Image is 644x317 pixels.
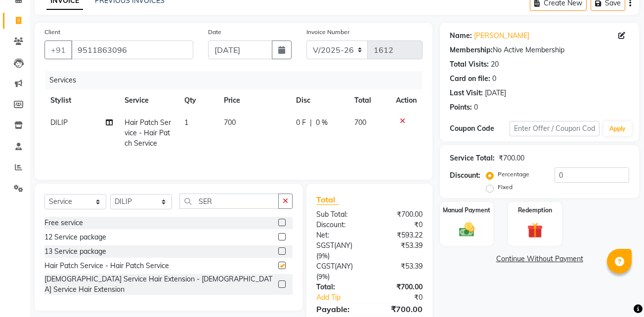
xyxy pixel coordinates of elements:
[44,28,60,37] label: Client
[485,88,506,98] div: [DATE]
[443,206,490,215] label: Manual Payment
[119,89,178,112] th: Service
[498,170,529,179] label: Percentage
[370,261,430,282] div: ₹53.39
[309,220,370,230] div: Discount:
[50,118,68,127] span: DILIP
[474,31,529,41] a: [PERSON_NAME]
[306,28,349,37] label: Invoice Number
[450,88,483,98] div: Last Visit:
[354,118,366,127] span: 700
[44,40,72,59] button: +91
[498,183,513,192] label: Fixed
[318,273,328,280] span: 9%
[125,118,171,148] span: Hair Patch Service - Hair Patch Service
[510,121,599,136] input: Enter Offer / Coupon Code
[450,45,629,55] div: No Active Membership
[309,303,370,315] div: Payable:
[491,59,499,70] div: 20
[370,240,430,261] div: ₹53.39
[499,153,524,163] div: ₹700.00
[318,252,328,260] span: 9%
[442,254,637,264] a: Continue Without Payment
[44,261,169,271] div: Hair Patch Service - Hair Patch Service
[208,28,221,37] label: Date
[450,123,510,134] div: Coupon Code
[290,89,348,112] th: Disc
[316,195,339,205] span: Total
[370,282,430,292] div: ₹700.00
[44,246,106,257] div: 13 Service package
[44,232,106,242] div: 12 Service package
[309,261,370,282] div: ( )
[179,194,279,209] input: Search or Scan
[309,292,380,303] a: Add Tip
[450,45,493,55] div: Membership:
[316,241,352,250] span: SGST(ANY)
[603,121,632,136] button: Apply
[309,282,370,292] div: Total:
[370,209,430,220] div: ₹700.00
[184,118,188,127] span: 1
[454,221,479,238] img: _cash.svg
[309,230,370,240] div: Net:
[450,59,489,70] div: Total Visits:
[309,240,370,261] div: ( )
[218,89,290,112] th: Price
[370,230,430,240] div: ₹593.22
[380,292,430,303] div: ₹0
[309,209,370,220] div: Sub Total:
[390,89,423,112] th: Action
[178,89,218,112] th: Qty
[370,303,430,315] div: ₹700.00
[44,274,274,295] div: [DEMOGRAPHIC_DATA] Service Hair Extension - [DEMOGRAPHIC_DATA] Service Hair Extension
[348,89,390,112] th: Total
[474,102,478,113] div: 0
[522,221,548,240] img: _gift.svg
[71,40,193,59] input: Search by Name/Mobile/Email/Code
[316,118,328,128] span: 0 %
[370,220,430,230] div: ₹0
[492,74,496,84] div: 0
[450,153,495,163] div: Service Total:
[224,118,236,127] span: 700
[450,74,490,84] div: Card on file:
[44,89,119,112] th: Stylist
[310,118,312,128] span: |
[316,262,353,271] span: CGST(ANY)
[450,102,472,113] div: Points:
[450,170,480,181] div: Discount:
[296,118,306,128] span: 0 F
[450,31,472,41] div: Name:
[518,206,552,215] label: Redemption
[44,218,83,228] div: Free service
[45,71,430,89] div: Services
